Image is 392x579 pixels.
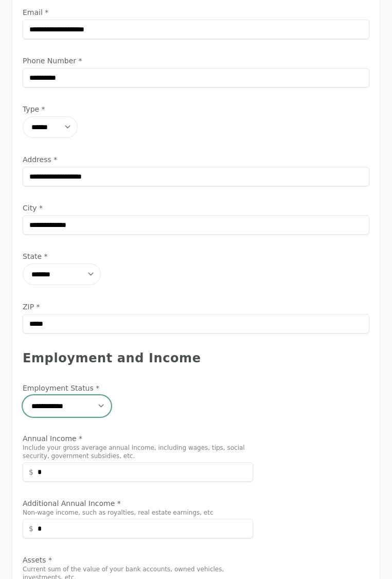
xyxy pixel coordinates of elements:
label: State * [23,251,369,261]
p: Non-wage income, such as royalties, real estate earnings, etc [23,508,253,517]
label: Address * [23,154,369,165]
label: Assets * [23,555,253,565]
label: Phone Number * [23,56,369,66]
label: ZIP * [23,302,369,312]
label: Type * [23,104,369,114]
label: City * [23,203,369,213]
div: Employment and Income [23,350,369,366]
label: Additional Annual Income * [23,498,253,508]
label: Annual Income * [23,433,253,444]
p: Include your gross average annual income, including wages, tips, social security, government subs... [23,444,253,460]
label: Employment Status * [23,383,253,393]
label: Email * [23,7,369,17]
